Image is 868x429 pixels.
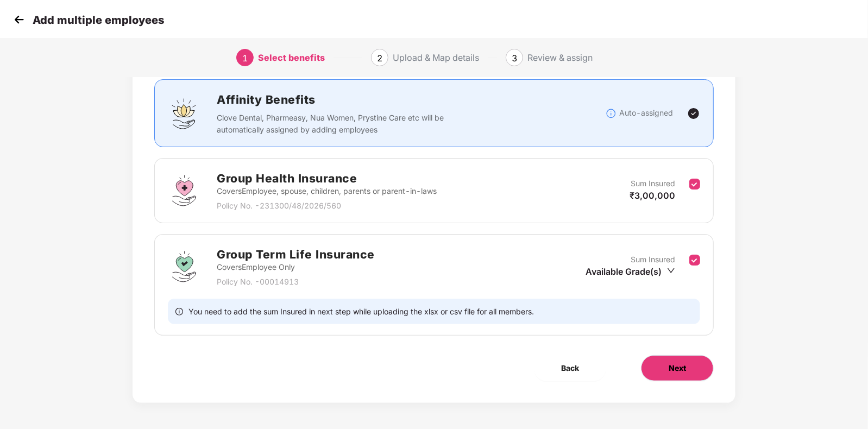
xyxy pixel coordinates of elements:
[631,254,675,266] p: Sum Insured
[168,250,200,283] img: svg+xml;base64,PHN2ZyBpZD0iR3JvdXBfVGVybV9MaWZlX0luc3VyYW5jZSIgZGF0YS1uYW1lPSJHcm91cCBUZXJtIExpZm...
[242,53,248,64] span: 1
[217,200,437,212] p: Policy No. - 231300/48/2026/560
[217,169,437,187] h2: Group Health Insurance
[667,267,675,275] span: down
[175,306,183,317] span: info-circle
[512,53,517,64] span: 3
[33,14,164,27] p: Add multiple employees
[669,362,686,374] span: Next
[377,53,382,64] span: 2
[561,362,579,374] span: Back
[687,107,700,120] img: svg+xml;base64,PHN2ZyBpZD0iVGljay0yNHgyNCIgeG1sbnM9Imh0dHA6Ly93d3cudzMub3JnLzIwMDAvc3ZnIiB3aWR0aD...
[168,174,200,207] img: svg+xml;base64,PHN2ZyBpZD0iR3JvdXBfSGVhbHRoX0luc3VyYW5jZSIgZGF0YS1uYW1lPSJHcm91cCBIZWFsdGggSW5zdX...
[217,245,375,263] h2: Group Term Life Insurance
[631,178,675,190] p: Sum Insured
[619,107,673,119] p: Auto-assigned
[641,355,714,381] button: Next
[534,355,606,381] button: Back
[168,97,200,130] img: svg+xml;base64,PHN2ZyBpZD0iQWZmaW5pdHlfQmVuZWZpdHMiIGRhdGEtbmFtZT0iQWZmaW5pdHkgQmVuZWZpdHMiIHhtbG...
[630,190,675,201] span: ₹3,00,000
[586,266,675,277] div: Available Grade(s)
[217,261,375,273] p: Covers Employee Only
[11,11,27,28] img: svg+xml;base64,PHN2ZyB4bWxucz0iaHR0cDovL3d3dy53My5vcmcvMjAwMC9zdmciIHdpZHRoPSIzMCIgaGVpZ2h0PSIzMC...
[393,49,479,66] div: Upload & Map details
[258,49,325,66] div: Select benefits
[606,108,617,119] img: svg+xml;base64,PHN2ZyBpZD0iSW5mb18tXzMyeDMyIiBkYXRhLW5hbWU9IkluZm8gLSAzMngzMiIgeG1sbnM9Imh0dHA6Ly...
[217,91,606,109] h2: Affinity Benefits
[188,306,534,317] span: You need to add the sum Insured in next step while uploading the xlsx or csv file for all members.
[527,49,593,66] div: Review & assign
[217,276,375,288] p: Policy No. - 00014913
[217,185,437,197] p: Covers Employee, spouse, children, parents or parent-in-laws
[217,112,450,136] p: Clove Dental, Pharmeasy, Nua Women, Prystine Care etc will be automatically assigned by adding em...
